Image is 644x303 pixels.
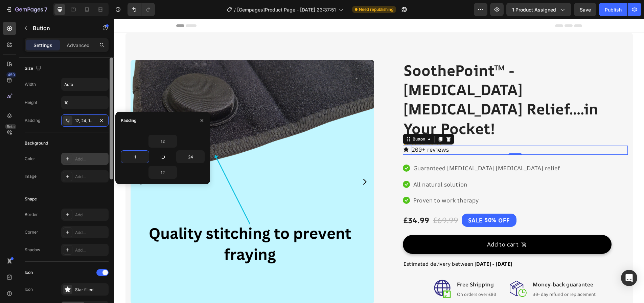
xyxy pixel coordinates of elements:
[149,135,177,147] input: Auto
[114,19,644,303] iframe: To enrich screen reader interactions, please activate Accessibility in Grammarly extension settings
[75,230,107,236] div: Add...
[25,140,48,146] div: Background
[33,42,52,49] p: Settings
[383,196,397,207] div: OFF
[289,216,498,235] button: Add to cart
[3,3,50,16] button: 7
[177,151,204,163] input: Auto
[33,24,90,32] p: Button
[75,287,107,293] div: Star filled
[299,177,365,186] p: Proven to work therapy
[75,247,107,253] div: Add...
[396,262,413,278] img: money-back.svg
[319,196,345,207] div: £69.99
[44,5,47,14] p: 7
[297,117,313,123] div: Button
[75,156,107,162] div: Add...
[25,286,33,293] div: Icon
[25,269,33,276] div: Icon
[62,96,108,109] input: Auto
[247,159,255,167] button: Carousel Next Arrow
[67,42,90,49] p: Advanced
[75,174,107,180] div: Add...
[621,270,637,286] div: Open Intercom Messenger
[121,151,149,163] input: Auto
[512,6,556,13] span: 1 product assigned
[419,261,482,269] p: Money-back guarantee
[289,41,514,120] h2: SoothePoint™ - [MEDICAL_DATA] [MEDICAL_DATA] Relief....in Your Pocket!
[299,145,446,154] p: Guaranteed [MEDICAL_DATA] [MEDICAL_DATA] relief
[343,261,382,269] p: Free Shipping
[605,6,622,13] div: Publish
[25,156,35,162] div: Color
[5,124,16,129] div: Beta
[289,127,343,135] a: Rich Text Editor. Editing area: main
[62,78,108,90] input: Auto
[373,221,405,230] div: Add to cart
[75,118,95,124] div: 12, 24, 12, 24
[298,126,335,135] p: 200+ reviews
[359,6,393,13] span: Need republishing
[289,196,316,207] div: £34.99
[361,241,398,248] span: [DATE] - [DATE]
[25,100,37,106] div: Height
[299,161,353,170] p: All natural solution
[506,3,571,16] button: 1 product assigned
[6,72,16,78] div: 450
[353,196,370,207] div: SALE
[298,126,335,135] div: Rich Text Editor. Editing area: main
[25,229,38,235] div: Corner
[25,173,37,179] div: Image
[343,272,382,279] p: On orders over £80
[121,117,137,124] div: Padding
[237,6,336,13] span: [Gempages]Product Page - [DATE] 23:37:51
[128,3,155,16] div: Undo/Redo
[25,196,37,202] div: Shape
[234,6,236,13] span: /
[25,64,43,73] div: Size
[25,81,36,87] div: Width
[75,212,107,218] div: Add...
[25,247,40,253] div: Shadow
[149,166,177,178] input: Auto
[25,212,38,218] div: Border
[320,261,337,279] img: Free-shipping.svg
[574,3,596,16] button: Save
[419,272,482,279] p: 30- day refund or replacement
[290,241,360,248] span: Estimated delivery between
[370,196,383,206] div: 50%
[25,117,40,124] div: Padding
[599,3,627,16] button: Publish
[580,7,591,13] span: Save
